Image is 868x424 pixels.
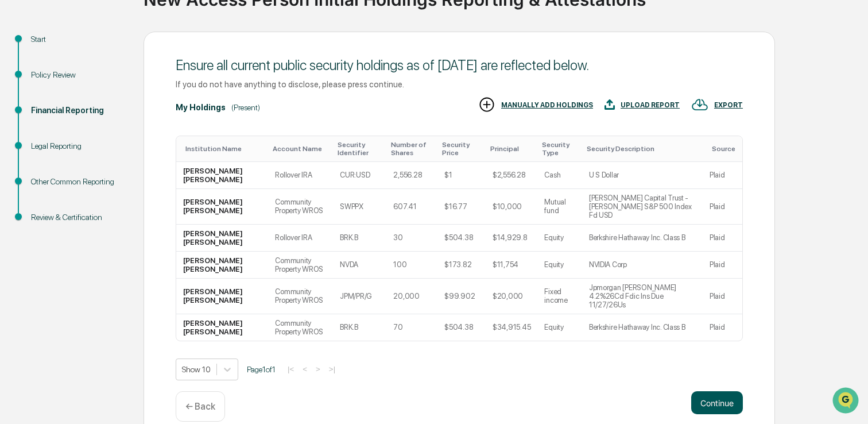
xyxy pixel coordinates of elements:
div: Toggle SortBy [712,145,738,153]
div: Toggle SortBy [490,145,533,153]
td: Plaid [703,189,742,225]
td: $10,000 [486,189,537,225]
img: 1746055101610-c473b297-6a78-478c-a979-82029cc54cd1 [11,88,32,109]
td: Berkshire Hathaway Inc. Class B [582,225,703,252]
td: Cash [537,162,582,189]
div: If you do not have anything to disclose, please press continue. [176,79,743,89]
td: $173.82 [437,252,486,279]
button: Start new chat [195,91,209,105]
td: Plaid [703,225,742,252]
td: Rollover IRA [268,225,333,252]
td: $34,915.45 [486,314,537,341]
td: [PERSON_NAME] [PERSON_NAME] [176,225,268,252]
button: Continue [691,391,743,414]
div: Review & Certification [31,211,125,223]
span: Pylon [114,195,139,203]
button: |< [284,364,297,374]
div: MANUALLY ADD HOLDINGS [501,101,593,109]
td: 100 [386,252,437,279]
p: How can we help? [11,24,209,43]
td: Community Property WROS [268,314,333,341]
td: $14,929.8 [486,225,537,252]
td: BRK.B [333,225,386,252]
div: Ensure all current public security holdings as of [DATE] are reflected below. [176,57,743,74]
td: $504.38 [437,225,486,252]
img: MANUALLY ADD HOLDINGS [478,96,495,113]
td: $2,556.28 [486,162,537,189]
img: EXPORT [691,96,708,113]
div: Toggle SortBy [391,141,433,157]
div: We're available if you need us! [39,99,145,109]
td: Rollover IRA [268,162,333,189]
div: Toggle SortBy [587,145,698,153]
td: Plaid [703,314,742,341]
td: $504.38 [437,314,486,341]
td: Equity [537,252,582,279]
td: U S Dollar [582,162,703,189]
td: 70 [386,314,437,341]
span: Data Lookup [23,167,72,178]
button: < [299,364,311,374]
td: [PERSON_NAME] Capital Trust - [PERSON_NAME] S&P 500 Index Fd USD [582,189,703,225]
td: NVIDIA Corp [582,252,703,279]
span: Attestations [95,145,142,156]
button: > [312,364,324,374]
td: Mutual fund [537,189,582,225]
td: [PERSON_NAME] [PERSON_NAME] [176,252,268,279]
td: $11,754 [486,252,537,279]
td: SWPPX [333,189,386,225]
a: 🗄️Attestations [79,140,147,161]
div: Toggle SortBy [273,145,328,153]
td: 30 [386,225,437,252]
button: >| [325,364,339,374]
a: 🖐️Preclearance [7,140,79,161]
div: UPLOAD REPORT [621,101,680,109]
td: $16.77 [437,189,486,225]
td: CUR:USD [333,162,386,189]
div: Toggle SortBy [442,141,481,157]
td: 20,000 [386,279,437,314]
td: [PERSON_NAME] [PERSON_NAME] [176,162,268,189]
td: JPM/PR/G [333,279,386,314]
div: Start new chat [39,88,188,99]
td: [PERSON_NAME] [PERSON_NAME] [176,314,268,341]
span: Page 1 of 1 [247,365,276,374]
div: Policy Review [31,69,125,81]
td: Community Property WROS [268,189,333,225]
td: Plaid [703,279,742,314]
a: Powered byPylon [81,194,139,203]
div: 🖐️ [11,146,21,155]
div: Legal Reporting [31,140,125,152]
div: Financial Reporting [31,105,125,117]
td: Fixed income [537,279,582,314]
td: $20,000 [486,279,537,314]
iframe: Open customer support [831,386,862,417]
td: Equity [537,314,582,341]
span: Preclearance [23,145,74,156]
td: Jpmorgan [PERSON_NAME] 4.2%26Cd Fdic Ins Due 11/27/26Us [582,279,703,314]
td: Community Property WROS [268,279,333,314]
td: Berkshire Hathaway Inc. Class B [582,314,703,341]
div: 🔎 [11,168,21,177]
td: [PERSON_NAME] [PERSON_NAME] [176,279,268,314]
td: $1 [437,162,486,189]
td: Community Property WROS [268,252,333,279]
div: Start [31,33,125,45]
div: 🗄️ [83,146,92,155]
td: 607.41 [386,189,437,225]
td: [PERSON_NAME] [PERSON_NAME] [176,189,268,225]
td: NVDA [333,252,386,279]
td: BRK.B [333,314,386,341]
div: EXPORT [714,101,743,109]
td: Equity [537,225,582,252]
div: Toggle SortBy [542,141,577,157]
div: My Holdings [176,103,226,112]
a: 🔎Data Lookup [7,162,77,183]
div: (Present) [231,103,260,112]
div: Other Common Reporting [31,176,125,188]
div: Toggle SortBy [185,145,263,153]
img: UPLOAD REPORT [604,96,615,113]
td: Plaid [703,252,742,279]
